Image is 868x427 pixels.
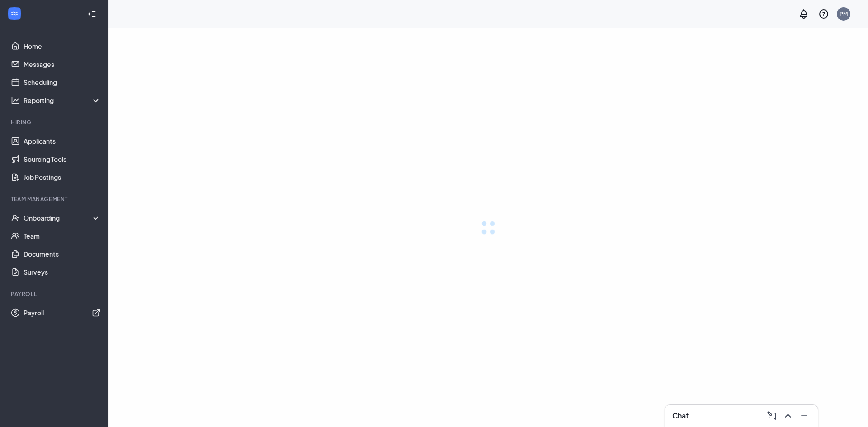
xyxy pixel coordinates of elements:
[87,9,96,19] svg: Collapse
[24,304,101,322] a: PayrollExternalLink
[24,213,101,222] div: Onboarding
[24,37,101,55] a: Home
[796,408,811,423] button: Minimize
[24,150,101,168] a: Sourcing Tools
[672,411,689,421] h3: Chat
[11,96,20,105] svg: Analysis
[24,55,101,73] a: Messages
[766,410,777,421] svg: ComposeMessage
[780,408,794,423] button: ChevronUp
[24,245,101,263] a: Documents
[818,9,829,19] svg: QuestionInfo
[783,410,793,421] svg: ChevronUp
[10,9,19,18] svg: WorkstreamLogo
[840,10,848,18] div: PM
[24,96,101,105] div: Reporting
[24,73,101,91] a: Scheduling
[11,290,99,298] div: Payroll
[764,408,778,423] button: ComposeMessage
[11,118,99,126] div: Hiring
[11,213,20,222] svg: UserCheck
[24,227,101,245] a: Team
[24,168,101,186] a: Job Postings
[799,410,810,421] svg: Minimize
[24,263,101,281] a: Surveys
[11,195,99,203] div: Team Management
[798,9,809,19] svg: Notifications
[24,132,101,150] a: Applicants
